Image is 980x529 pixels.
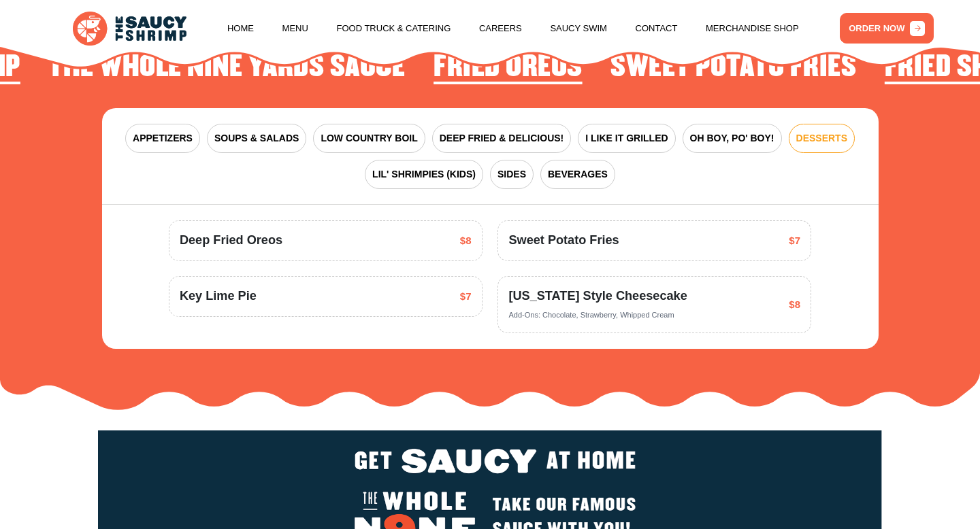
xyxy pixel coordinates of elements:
[550,3,607,54] a: Saucy Swim
[207,124,306,153] button: SOUPS & SALADS
[508,231,619,250] span: Sweet Potato Fries
[706,3,799,54] a: Merchandise Shop
[48,52,405,84] h2: The Whole Nine Yards Sauce
[73,12,186,46] img: logo
[497,167,526,182] span: SIDES
[133,131,193,146] span: APPETIZERS
[479,3,522,54] a: Careers
[434,52,583,84] h2: Fried Oreos
[789,297,800,313] span: $8
[125,124,200,153] button: APPETIZERS
[372,167,476,182] span: LIL' SHRIMPIES (KIDS)
[578,124,675,153] button: I LIKE IT GRILLED
[789,124,855,153] button: DESSERTS
[610,52,856,84] h2: Sweet Potato Fries
[440,131,564,146] span: DEEP FRIED & DELICIOUS!
[460,289,472,305] span: $7
[214,131,299,146] span: SOUPS & SALADS
[227,3,254,54] a: Home
[313,124,425,153] button: LOW COUNTRY BOIL
[508,311,674,319] span: Add-Ons: Chocolate, Strawberry, Whipped Cream
[282,3,308,54] a: Menu
[840,13,934,44] a: ORDER NOW
[548,167,608,182] span: BEVERAGES
[180,287,257,305] span: Key Lime Pie
[490,160,534,189] button: SIDES
[636,3,678,54] a: Contact
[432,124,572,153] button: DEEP FRIED & DELICIOUS!
[585,131,668,146] span: I LIKE IT GRILLED
[180,231,282,250] span: Deep Fried Oreos
[336,3,451,54] a: Food Truck & Catering
[321,131,417,146] span: LOW COUNTRY BOIL
[365,160,483,189] button: LIL' SHRIMPIES (KIDS)
[683,124,782,153] button: OH BOY, PO' BOY!
[789,233,800,249] span: $7
[460,233,472,249] span: $8
[540,160,615,189] button: BEVERAGES
[690,131,774,146] span: OH BOY, PO' BOY!
[508,287,687,305] span: [US_STATE] Style Cheesecake
[796,131,847,146] span: DESSERTS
